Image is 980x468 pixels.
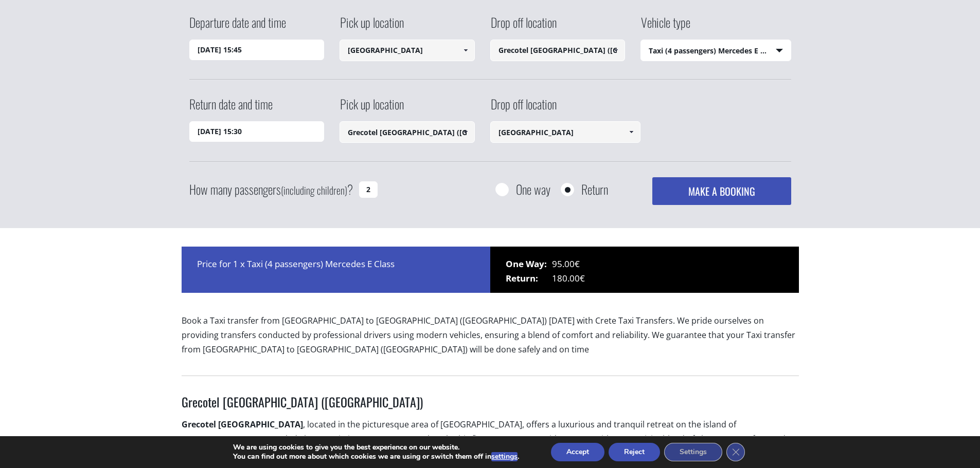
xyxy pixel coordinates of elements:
a: Show All Items [623,121,640,143]
label: How many passengers ? [189,177,353,202]
h3: Grecotel [GEOGRAPHIC_DATA] ([GEOGRAPHIC_DATA]) [182,394,799,417]
label: Drop off location [490,95,557,121]
label: Departure date and time [189,13,286,40]
label: Pick up location [340,95,404,121]
p: You can find out more about which cookies we are using or switch them off in . [233,452,519,461]
span: One Way: [506,257,552,271]
label: Drop off location [490,13,557,40]
button: Close GDPR Cookie Banner [726,443,745,461]
button: Settings [664,443,722,461]
button: settings [491,452,518,461]
p: Book a Taxi transfer from [GEOGRAPHIC_DATA] to [GEOGRAPHIC_DATA] ([GEOGRAPHIC_DATA]) [DATE] with ... [182,313,799,365]
span: Taxi (4 passengers) Mercedes E Class [641,40,791,62]
input: Select pickup location [340,40,475,61]
span: Return: [506,271,552,286]
p: We are using cookies to give you the best experience on our website. [233,443,519,452]
label: Vehicle type [640,13,690,40]
input: Select drop-off location [490,40,626,61]
label: Pick up location [340,13,404,40]
label: Return date and time [189,95,273,121]
input: Select drop-off location [490,121,641,143]
button: Reject [609,443,660,461]
div: 95.00€ 180.00€ [490,247,799,293]
label: Return [581,183,608,196]
label: One way [516,183,550,196]
a: Show All Items [457,40,474,61]
small: (including children) [281,182,347,198]
a: Show All Items [608,40,625,61]
button: Accept [551,443,604,461]
strong: Grecotel [GEOGRAPHIC_DATA] [182,419,303,430]
a: Show All Items [457,121,474,143]
input: Select pickup location [340,121,475,143]
div: Price for 1 x Taxi (4 passengers) Mercedes E Class [182,247,490,293]
button: MAKE A BOOKING [652,177,791,205]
